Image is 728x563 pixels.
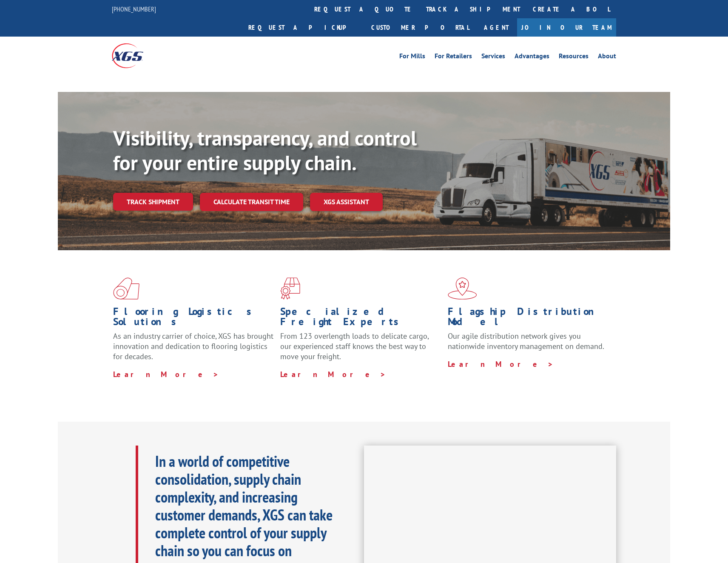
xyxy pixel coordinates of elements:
[200,193,303,211] a: Calculate transit time
[448,331,604,351] span: Our agile distribution network gives you nationwide inventory management on demand.
[435,53,472,62] a: For Retailers
[365,18,475,37] a: Customer Portal
[113,369,219,379] a: Learn More >
[399,53,425,62] a: For Mills
[113,277,139,300] img: xgs-icon-total-supply-chain-intelligence-red
[448,277,477,300] img: xgs-icon-flagship-distribution-model-red
[515,53,549,62] a: Advantages
[448,359,554,369] a: Learn More >
[448,306,609,331] h1: Flagship Distribution Model
[280,369,386,379] a: Learn More >
[517,18,616,37] a: Join Our Team
[310,193,383,211] a: XGS ASSISTANT
[280,306,441,331] h1: Specialized Freight Experts
[559,53,589,62] a: Resources
[113,125,417,176] b: Visibility, transparency, and control for your entire supply chain.
[280,331,441,369] p: From 123 overlength loads to delicate cargo, our experienced staff knows the best way to move you...
[280,277,300,300] img: xgs-icon-focused-on-flooring-red
[598,53,616,62] a: About
[475,18,517,37] a: Agent
[113,193,193,211] a: Track shipment
[242,18,365,37] a: Request a pickup
[481,53,505,62] a: Services
[113,331,273,361] span: As an industry carrier of choice, XGS has brought innovation and dedication to flooring logistics...
[113,306,274,331] h1: Flooring Logistics Solutions
[112,5,156,13] a: [PHONE_NUMBER]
